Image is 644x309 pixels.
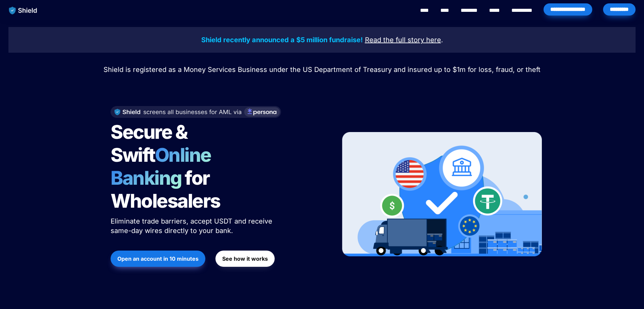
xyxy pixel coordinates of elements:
span: Secure & Swift [111,121,190,166]
a: Read the full story [365,37,424,44]
span: Online Banking [111,144,218,189]
span: Shield is registered as a Money Services Business under the US Department of Treasury and insured... [103,66,540,74]
strong: Shield recently announced a $5 million fundraise! [201,36,363,44]
span: Eliminate trade barriers, accept USDT and receive same-day wires directly to your bank. [111,217,274,235]
a: here [426,37,441,44]
span: for Wholesalers [111,166,220,212]
a: Open an account in 10 minutes [111,247,205,270]
button: Open an account in 10 minutes [111,251,205,267]
strong: Open an account in 10 minutes [117,255,199,262]
a: See how it works [215,247,275,270]
span: . [441,36,443,44]
img: website logo [6,3,41,18]
strong: See how it works [222,255,268,262]
u: Read the full story [365,36,424,44]
u: here [426,36,441,44]
button: See how it works [215,251,275,267]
